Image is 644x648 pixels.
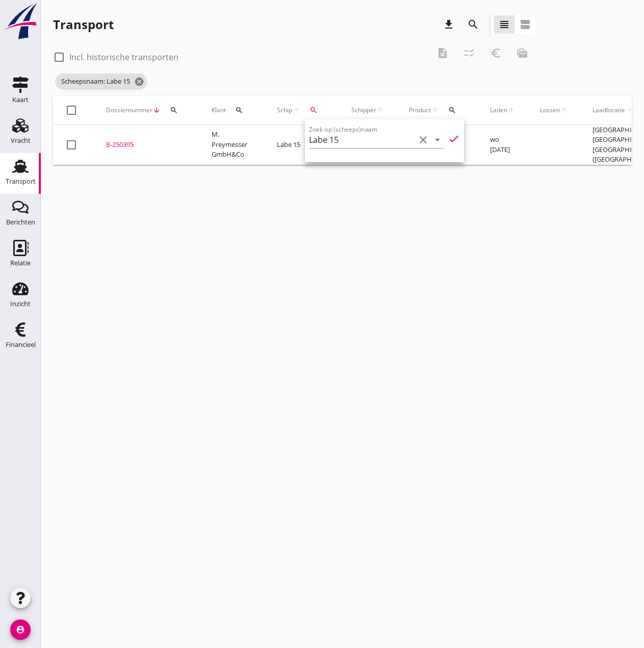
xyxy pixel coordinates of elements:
td: Labe 15 [265,125,339,165]
div: Transport [53,16,114,33]
div: Relatie [10,260,31,266]
i: search [310,106,318,114]
td: M. Preymesser GmbH&Co [199,125,265,165]
i: check [448,133,460,145]
i: search [235,106,243,114]
div: Transport [6,178,36,185]
span: Laadlocatie [593,106,626,115]
i: arrow_downward [152,106,161,114]
i: search [170,106,178,114]
div: B-250395 [106,140,187,150]
span: Schipper [351,106,376,115]
div: Financieel [6,341,36,348]
img: logo-small.a267ee39.svg [2,3,39,40]
input: Zoek op (scheeps)naam [309,132,415,148]
i: clear [417,134,429,146]
i: arrow_drop_down [431,134,444,146]
i: arrow_upward [376,106,384,114]
span: Scheepsnaam: Labe 15 [55,73,147,90]
i: arrow_upward [292,106,300,114]
div: Vracht [11,137,31,144]
i: search [467,18,479,31]
span: Product [409,106,431,115]
i: arrow_upward [431,106,439,114]
i: cancel [134,77,144,87]
i: arrow_upward [560,106,568,114]
span: Lossen [540,106,560,115]
i: arrow_upward [507,106,516,114]
i: view_agenda [519,18,531,31]
i: view_headline [498,18,510,31]
span: Dossiernummer [106,106,152,115]
i: arrow_upward [626,106,634,114]
div: Klant [212,98,252,122]
i: search [448,106,456,114]
span: Schip [277,106,292,115]
i: account_circle [10,619,31,640]
i: download [443,18,455,31]
div: Berichten [6,219,35,226]
div: Kaart [12,96,29,103]
span: Laden [490,106,507,115]
label: Incl. historische transporten [69,52,178,62]
div: Inzicht [10,301,31,307]
td: wo [DATE] [478,125,528,165]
